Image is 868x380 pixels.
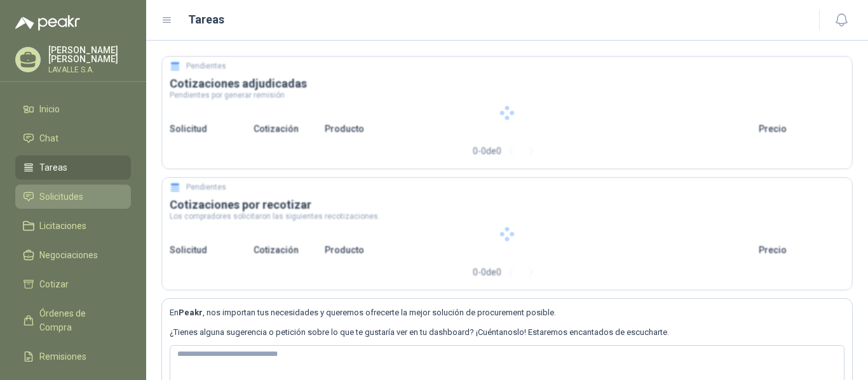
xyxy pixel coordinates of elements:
a: Chat [15,126,131,150]
span: Inicio [39,102,60,116]
a: Inicio [15,97,131,121]
p: [PERSON_NAME] [PERSON_NAME] [48,46,131,63]
span: Chat [39,131,58,145]
span: Negociaciones [39,248,98,262]
span: Tareas [39,161,67,174]
span: Remisiones [39,350,86,364]
a: Tareas [15,155,131,180]
a: Órdenes de Compra [15,301,131,339]
a: Cotizar [15,272,131,296]
a: Negociaciones [15,243,131,267]
h1: Tareas [188,11,224,29]
span: Cotizar [39,277,69,291]
img: Logo peakr [15,15,80,30]
span: Solicitudes [39,190,83,204]
b: Peakr [179,308,203,317]
span: Órdenes de Compra [39,306,119,334]
p: LAVALLE S.A. [48,66,131,74]
p: ¿Tienes alguna sugerencia o petición sobre lo que te gustaría ver en tu dashboard? ¡Cuéntanoslo! ... [170,326,844,339]
span: Licitaciones [39,219,86,233]
a: Remisiones [15,344,131,369]
p: En , nos importan tus necesidades y queremos ofrecerte la mejor solución de procurement posible. [170,306,844,319]
a: Licitaciones [15,214,131,238]
a: Solicitudes [15,185,131,209]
